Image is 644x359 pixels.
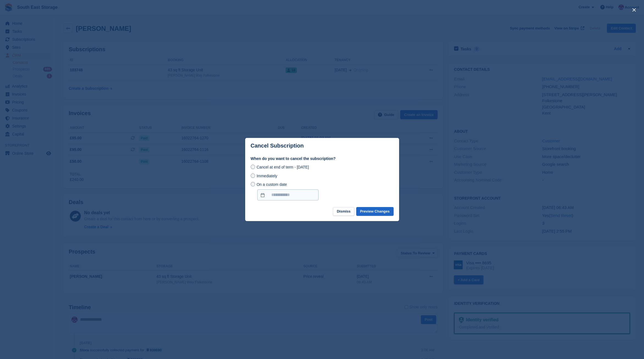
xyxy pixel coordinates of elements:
input: Cancel at end of term - [DATE] [251,165,255,169]
span: Cancel at end of term - [DATE] [256,165,309,169]
input: Immediately [251,173,255,178]
span: Immediately [256,174,277,178]
p: Cancel Subscription [251,143,304,149]
button: Dismiss [333,207,354,216]
input: On a custom date [257,189,319,200]
input: On a custom date [251,182,255,186]
button: close [630,6,639,14]
button: Preview Changes [356,207,394,216]
label: When do you want to cancel the subscription? [251,156,394,162]
span: On a custom date [256,182,287,187]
